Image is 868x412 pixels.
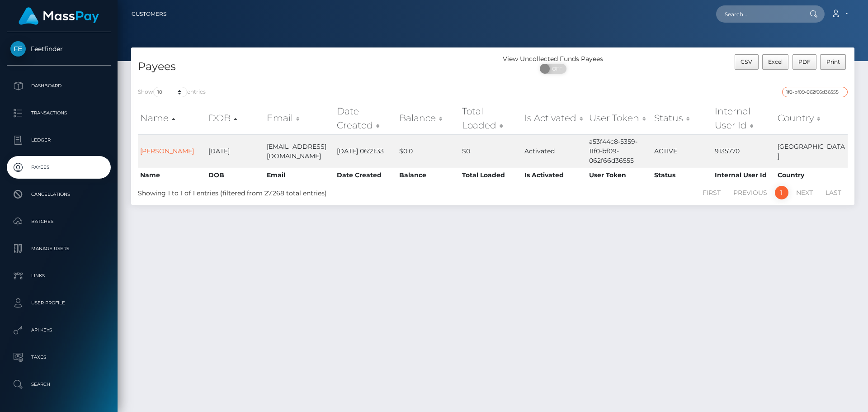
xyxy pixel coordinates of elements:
label: Show entries [138,87,206,97]
a: Dashboard [7,75,111,97]
td: Activated [522,134,587,168]
a: Customers [132,5,166,24]
div: View Uncollected Funds Payees [493,54,613,64]
td: ACTIVE [652,134,712,168]
span: CSV [741,58,752,65]
th: Country: activate to sort column ascending [775,102,848,134]
th: Date Created: activate to sort column ascending [335,102,397,134]
button: Excel [762,54,789,70]
td: $0.0 [397,134,460,168]
p: Dashboard [10,79,107,93]
a: Links [7,265,111,287]
select: Showentries [153,87,187,97]
td: [DATE] [206,134,264,168]
a: Ledger [7,129,111,152]
p: User Profile [10,296,107,310]
td: a53f44c8-5359-11f0-bf09-062f66d36555 [587,134,652,168]
input: Search transactions [782,87,848,97]
input: Search... [716,5,801,23]
a: Transactions [7,102,111,124]
a: Search [7,373,111,396]
th: Total Loaded [460,168,522,182]
th: Name [138,168,206,182]
button: PDF [793,54,817,70]
th: Name: activate to sort column ascending [138,102,206,134]
p: Batches [10,215,107,228]
p: Cancellations [10,188,107,201]
th: Email [264,168,335,182]
p: Taxes [10,350,107,364]
th: Is Activated [522,168,587,182]
img: Feetfinder [10,41,26,57]
p: API Keys [10,323,107,337]
span: PDF [798,58,811,65]
button: CSV [735,54,759,70]
td: 9135770 [712,134,775,168]
th: Total Loaded: activate to sort column ascending [460,102,522,134]
th: Country [775,168,848,182]
p: Ledger [10,133,107,147]
img: MassPay Logo [19,7,99,25]
button: Print [820,54,846,70]
a: 1 [775,186,788,199]
p: Search [10,378,107,391]
a: Taxes [7,346,111,369]
td: [DATE] 06:21:33 [335,134,397,168]
th: Balance [397,168,460,182]
span: Feetfinder [7,45,111,53]
a: Payees [7,156,111,179]
a: API Keys [7,319,111,341]
p: Transactions [10,106,107,120]
p: Manage Users [10,242,107,256]
p: Payees [10,161,107,174]
th: Status [652,168,712,182]
th: Is Activated: activate to sort column ascending [522,102,587,134]
h4: Payees [138,59,486,75]
span: Excel [768,58,783,65]
a: [PERSON_NAME] [140,147,194,155]
th: DOB: activate to sort column descending [206,102,264,134]
a: User Profile [7,292,111,314]
th: Date Created [335,168,397,182]
th: Internal User Id: activate to sort column ascending [712,102,775,134]
td: $0 [460,134,522,168]
th: Internal User Id [712,168,775,182]
span: OFF [545,64,567,74]
p: Links [10,269,107,283]
th: Status: activate to sort column ascending [652,102,712,134]
a: Batches [7,210,111,233]
th: DOB [206,168,264,182]
th: Balance: activate to sort column ascending [397,102,460,134]
span: Print [826,58,840,65]
th: Email: activate to sort column ascending [264,102,335,134]
th: User Token: activate to sort column ascending [587,102,652,134]
td: [GEOGRAPHIC_DATA] [775,134,848,168]
div: Showing 1 to 1 of 1 entries (filtered from 27,268 total entries) [138,185,426,198]
th: User Token [587,168,652,182]
a: Cancellations [7,183,111,206]
a: Manage Users [7,237,111,260]
td: [EMAIL_ADDRESS][DOMAIN_NAME] [264,134,335,168]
